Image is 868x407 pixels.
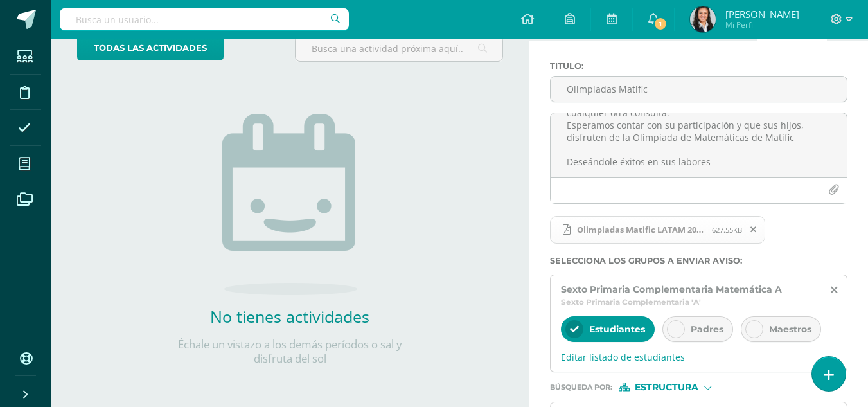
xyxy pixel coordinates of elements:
div: [object Object] [619,383,715,392]
textarea: Queridos Padres de Familia Se les invita a participar en la Olimpiada de Matemática Matific a niv... [551,113,847,177]
img: d0921a25bd0d339a1fefe8a8dabbe108.png [690,6,716,32]
span: Búsqueda por : [550,384,612,391]
label: Selecciona los grupos a enviar aviso : [550,256,847,266]
span: Olimpiadas Matific LATAM 2025.pdf [571,224,712,235]
a: Evento [680,10,757,41]
span: 1 [653,17,668,31]
img: no_activities.png [222,114,357,295]
input: Titulo [551,77,847,102]
span: 627.55KB [712,225,742,235]
a: Aviso [757,10,826,41]
span: Estructura [635,384,698,391]
span: Padres [691,323,723,335]
span: Maestros [769,323,811,335]
input: Busca una actividad próxima aquí... [296,36,502,61]
input: Busca un usuario... [60,8,349,30]
a: Tarea [529,10,599,41]
span: [PERSON_NAME] [725,8,799,21]
span: Remover archivo [743,222,765,237]
span: Sexto Primaria Complementaria 'A' [561,297,701,307]
h2: No tienes actividades [161,305,418,327]
span: Sexto Primaria Complementaria Matemática A [561,284,782,295]
label: Titulo : [550,61,847,71]
p: Échale un vistazo a los demás períodos o sal y disfruta del sol [161,338,418,366]
span: Olimpiadas Matific LATAM 2025.pdf [550,216,765,244]
span: Estudiantes [589,323,645,335]
a: todas las Actividades [77,35,224,60]
span: Editar listado de estudiantes [561,351,837,363]
span: Mi Perfil [725,19,799,30]
a: Examen [599,10,680,41]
